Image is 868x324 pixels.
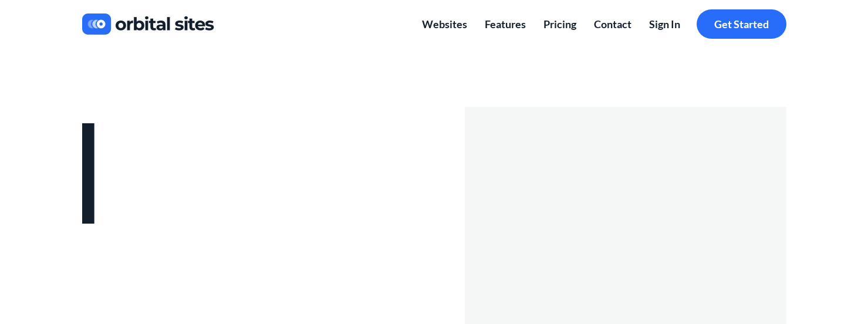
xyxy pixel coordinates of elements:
[82,9,214,39] img: a830013a-b469-4526-b329-771b379920ab.jpg
[640,9,689,39] a: Sign In
[476,9,535,39] a: Features
[649,18,680,31] span: Sign In
[594,18,631,31] span: Contact
[485,18,526,31] span: Features
[585,9,640,39] a: Contact
[422,18,467,31] span: Websites
[543,18,576,31] span: Pricing
[535,9,585,39] a: Pricing
[714,18,769,31] span: Get Started
[413,9,476,39] a: Websites
[697,9,786,39] a: Get Started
